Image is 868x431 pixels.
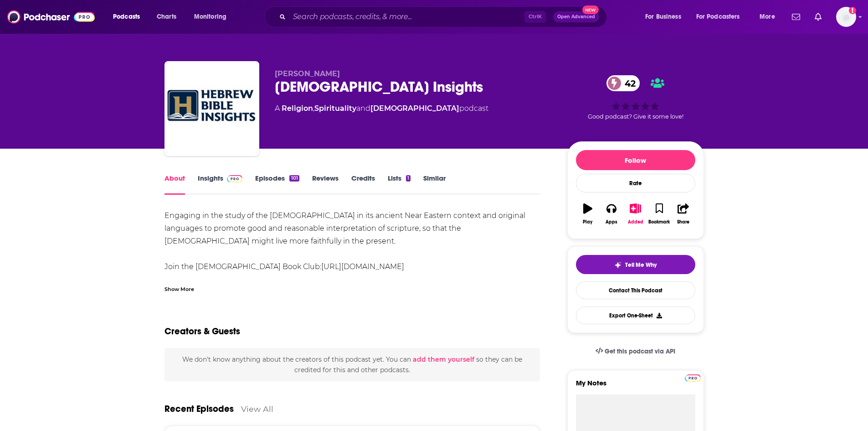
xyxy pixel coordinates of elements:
[151,10,182,24] a: Charts
[760,10,775,23] span: More
[275,69,340,78] span: [PERSON_NAME]
[227,175,243,182] img: Podchaser Pro
[312,174,339,195] a: Reviews
[388,174,411,195] a: Lists1
[406,175,411,182] div: 1
[351,174,375,195] a: Credits
[583,219,592,225] div: Play
[588,340,683,363] a: Get this podcast via API
[639,10,693,24] button: open menu
[576,379,695,395] label: My Notes
[423,174,446,195] a: Similar
[616,75,640,91] span: 42
[313,104,314,113] span: ,
[7,8,95,26] img: Podchaser - Follow, Share and Rate Podcasts
[255,174,299,195] a: Episodes101
[356,104,370,113] span: and
[321,262,404,271] a: [URL][DOMAIN_NAME]
[289,175,299,182] div: 101
[696,10,740,23] span: For Podcasters
[685,373,701,382] a: Pro website
[553,11,599,22] button: Open AdvancedNew
[164,326,240,337] h2: Creators & Guests
[836,7,856,27] img: User Profile
[282,104,313,113] a: Religion
[182,355,522,374] span: We don't know anything about the creators of this podcast yet . You can so they can be credited f...
[241,404,273,414] a: View All
[524,11,546,23] span: Ctrl K
[645,10,681,23] span: For Business
[413,356,474,363] button: add them yourself
[576,255,695,274] button: tell me why sparkleTell Me Why
[685,374,701,382] img: Podchaser Pro
[614,261,621,269] img: tell me why sparkle
[107,10,152,24] button: open menu
[164,209,540,414] div: Engaging in the study of the [DEMOGRAPHIC_DATA] in its ancient Near Eastern context and original ...
[606,219,617,225] div: Apps
[648,219,670,225] div: Bookmark
[690,10,753,24] button: open menu
[836,7,856,27] button: Show profile menu
[623,197,647,230] button: Added
[576,197,600,230] button: Play
[314,104,356,113] a: Spirituality
[753,10,786,24] button: open menu
[647,197,671,230] button: Bookmark
[576,281,695,299] a: Contact This Podcast
[164,403,234,415] a: Recent Episodes
[113,10,140,23] span: Podcasts
[370,104,459,113] a: [DEMOGRAPHIC_DATA]
[588,113,683,120] span: Good podcast? Give it some love!
[157,10,176,23] span: Charts
[582,5,599,14] span: New
[788,9,804,25] a: Show notifications dropdown
[164,174,185,195] a: About
[275,103,488,114] div: A podcast
[273,6,616,27] div: Search podcasts, credits, & more...
[811,9,825,25] a: Show notifications dropdown
[576,306,695,324] button: Export One-Sheet
[567,69,704,126] div: 42Good podcast? Give it some love!
[188,10,238,24] button: open menu
[605,348,675,355] span: Get this podcast via API
[166,63,257,154] img: Hebrew Bible Insights
[194,10,226,23] span: Monitoring
[677,219,689,225] div: Share
[576,174,695,192] div: Rate
[600,197,623,230] button: Apps
[198,174,243,195] a: InsightsPodchaser Pro
[625,261,657,269] span: Tell Me Why
[836,7,856,27] span: Logged in as Lydia_Gustafson
[671,197,695,230] button: Share
[628,219,643,225] div: Added
[289,10,524,24] input: Search podcasts, credits, & more...
[606,75,640,91] a: 42
[849,7,856,14] svg: Add a profile image
[576,150,695,170] button: Follow
[557,15,595,19] span: Open Advanced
